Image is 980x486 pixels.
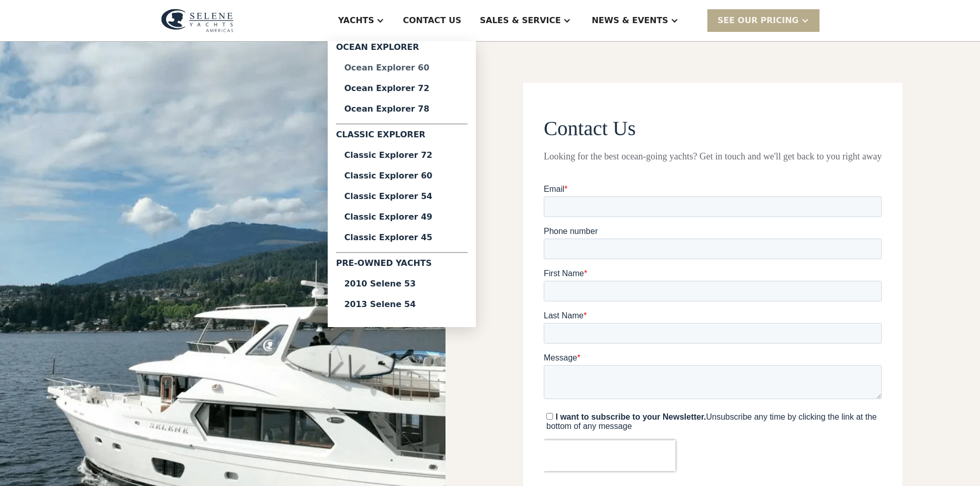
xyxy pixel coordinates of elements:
div: Ocean Explorer 78 [344,105,459,113]
div: Contact US [403,14,461,27]
a: Classic Explorer 60 [336,166,468,186]
a: 2013 Selene 54 [336,294,468,315]
div: Looking for the best ocean-going yachts? Get in touch and we'll get back to you right away [544,150,882,164]
div: Classic Explorer 49 [344,213,459,221]
div: Classic Explorer [336,129,468,145]
a: Ocean Explorer 72 [336,78,468,99]
div: Ocean Explorer 60 [344,64,459,72]
img: logo [161,9,234,32]
div: Ocean Explorer 72 [344,84,459,93]
span: Contact Us [544,117,636,140]
div: Classic Explorer 72 [344,151,459,159]
div: SEE Our Pricing [707,9,819,31]
div: Pre-Owned Yachts [336,257,468,274]
a: Ocean Explorer 78 [336,99,468,119]
div: Ocean Explorer [336,41,468,58]
a: 2010 Selene 53 [336,274,468,294]
div: News & EVENTS [592,14,668,27]
div: Classic Explorer 45 [344,233,459,242]
a: Classic Explorer 54 [336,186,468,207]
div: Yachts [338,14,374,27]
a: Classic Explorer 45 [336,227,468,248]
div: Classic Explorer 54 [344,192,459,201]
a: Ocean Explorer 60 [336,58,468,78]
a: Classic Explorer 49 [336,207,468,227]
div: 2013 Selene 54 [344,300,459,309]
nav: Yachts [328,41,476,327]
a: Classic Explorer 72 [336,145,468,166]
div: SEE Our Pricing [718,14,799,27]
div: 2010 Selene 53 [344,280,459,288]
div: Sales & Service [480,14,561,27]
div: Classic Explorer 60 [344,172,459,180]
